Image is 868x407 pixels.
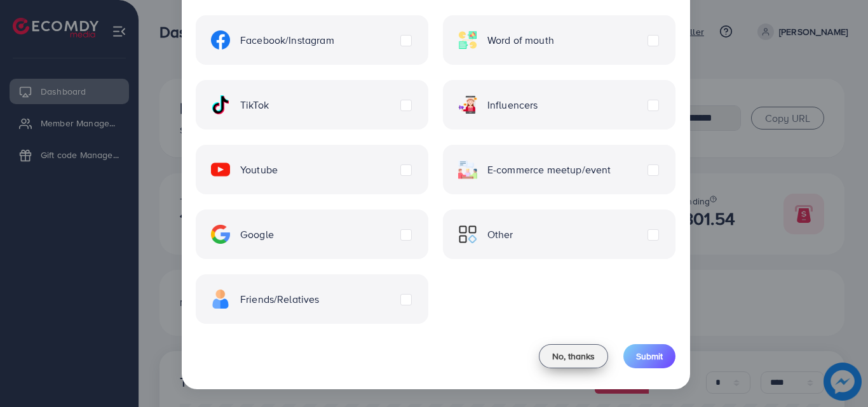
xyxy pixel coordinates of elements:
img: ic-other.99c3e012.svg [458,225,477,244]
span: Friends/Relatives [240,292,320,307]
span: No, thanks [552,350,595,363]
span: TikTok [240,98,269,112]
span: Other [487,227,513,242]
span: Influencers [487,98,538,112]
span: Google [240,227,274,242]
button: No, thanks [539,344,608,368]
img: ic-facebook.134605ef.svg [211,30,230,50]
img: ic-ecommerce.d1fa3848.svg [458,160,477,179]
img: ic-word-of-mouth.a439123d.svg [458,30,477,50]
span: E-commerce meetup/event [487,163,611,177]
span: Submit [636,350,663,363]
img: ic-freind.8e9a9d08.svg [211,290,230,309]
span: Word of mouth [487,33,554,48]
span: Youtube [240,163,278,177]
span: Facebook/Instagram [240,33,334,48]
img: ic-influencers.a620ad43.svg [458,95,477,114]
img: ic-youtube.715a0ca2.svg [211,160,230,179]
img: ic-google.5bdd9b68.svg [211,225,230,244]
button: Submit [623,344,675,368]
img: ic-tiktok.4b20a09a.svg [211,95,230,114]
